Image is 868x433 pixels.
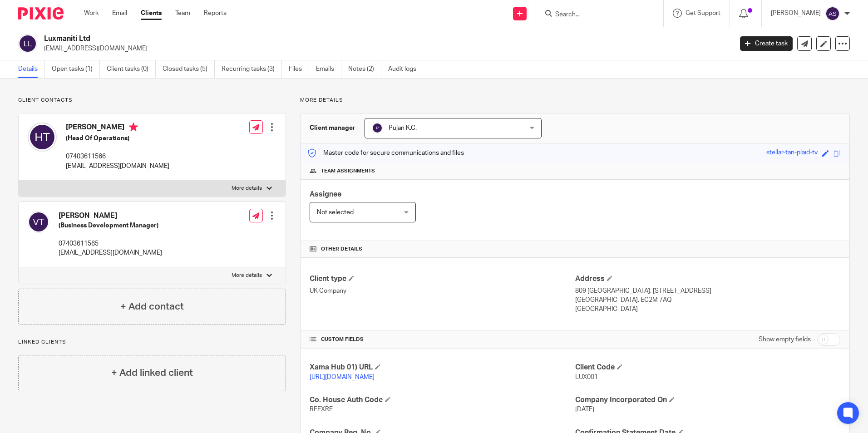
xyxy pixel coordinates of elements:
img: svg%3E [28,211,49,233]
a: Team [175,9,190,18]
span: [DATE] [575,406,594,413]
img: Pixie [18,7,64,20]
h5: (Business Development Manager) [59,221,162,230]
span: Not selected [317,209,354,216]
a: Details [18,60,45,78]
p: [GEOGRAPHIC_DATA] [575,305,840,314]
h4: [PERSON_NAME] [66,123,169,134]
h4: Client type [310,274,575,284]
span: LUX001 [575,374,598,380]
a: [URL][DOMAIN_NAME] [310,374,375,380]
input: Search [554,11,636,19]
h4: + Add contact [120,300,184,314]
p: More details [232,272,262,279]
h4: Co. House Auth Code [310,395,575,405]
img: svg%3E [825,6,840,21]
a: Recurring tasks (3) [222,60,282,78]
span: REEXRE [310,406,333,413]
h4: + Add linked client [111,366,193,380]
a: Work [84,9,99,18]
a: Emails [316,60,341,78]
h5: (Head Of Operations) [66,134,169,143]
h4: Xama Hub 01) URL [310,363,575,372]
a: Email [112,9,127,18]
span: Assignee [310,191,341,198]
a: Create task [740,36,793,51]
span: Other details [321,246,362,253]
img: svg%3E [18,34,37,53]
p: UK Company [310,286,575,295]
a: Files [289,60,309,78]
p: More details [232,185,262,192]
p: [EMAIL_ADDRESS][DOMAIN_NAME] [44,44,726,53]
h4: Address [575,274,840,284]
p: [GEOGRAPHIC_DATA], EC2M 7AQ [575,295,840,305]
i: Primary [129,123,138,132]
a: Reports [204,9,227,18]
a: Closed tasks (5) [163,60,215,78]
label: Show empty fields [759,335,811,344]
p: [PERSON_NAME] [771,9,821,18]
a: Client tasks (0) [107,60,156,78]
p: [EMAIL_ADDRESS][DOMAIN_NAME] [66,162,169,171]
span: Pujan K.C. [389,125,417,131]
p: 07403611566 [66,152,169,161]
img: svg%3E [372,123,383,133]
p: 809 [GEOGRAPHIC_DATA], [STREET_ADDRESS] [575,286,840,295]
a: Clients [141,9,162,18]
p: [EMAIL_ADDRESS][DOMAIN_NAME] [59,248,162,257]
h2: Luxmaniti Ltd [44,34,590,44]
a: Open tasks (1) [52,60,100,78]
span: Get Support [686,10,720,16]
h4: [PERSON_NAME] [59,211,162,221]
p: Linked clients [18,339,286,346]
p: More details [300,97,850,104]
h4: Client Code [575,363,840,372]
h4: CUSTOM FIELDS [310,336,575,343]
span: Team assignments [321,167,375,175]
img: svg%3E [28,123,57,152]
h3: Client manager [310,123,355,133]
p: Master code for secure communications and files [307,148,464,157]
a: Audit logs [388,60,423,78]
p: Client contacts [18,97,286,104]
p: 07403611565 [59,239,162,248]
a: Notes (2) [348,60,381,78]
div: stellar-tan-plaid-tv [766,148,818,158]
h4: Company Incorporated On [575,395,840,405]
